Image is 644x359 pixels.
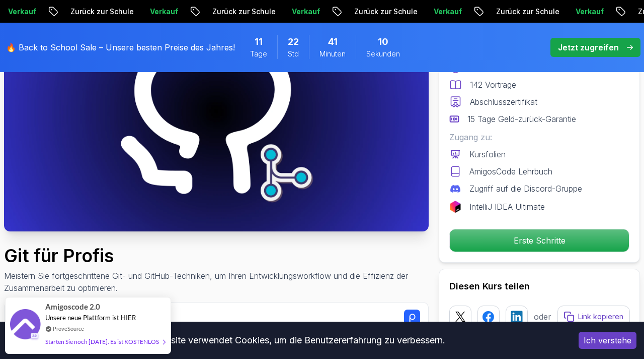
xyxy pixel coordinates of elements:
[467,114,576,124] font: 15 Tage Geld-zurück-Garantie
[469,184,582,194] font: Zugriff auf die Discord-Gruppe
[449,281,530,291] font: Diesen Kurs teilen
[469,166,552,176] font: AmigosCode Lehrbuch
[534,312,551,322] font: oder
[366,49,400,58] font: Sekunden
[126,335,445,345] font: Diese Website verwendet Cookies, um die Benutzererfahrung zu verbessern.
[449,229,629,252] button: Erste Schritte
[45,314,136,322] font: Unsere neue Plattform ist HIER
[53,324,84,333] a: ProveSource
[288,36,299,47] font: 22
[449,132,492,142] font: Zugang zu:
[255,36,263,47] font: 11
[6,42,235,52] font: 🔥 Back to School Sale – Unsere besten Preise des Jahres!
[328,35,338,49] span: 41 Minutes
[378,35,388,49] span: 10 Seconds
[288,49,299,58] font: Std
[449,201,461,213] img: Jetbrains-Logo
[8,7,36,16] font: Verkauf
[4,245,114,267] font: Git für Profis
[45,302,100,311] font: Amigoscode 2.0
[433,7,461,16] font: Verkauf
[288,35,299,49] span: 22 Stunden
[496,7,559,16] font: Zurück zur Schule
[250,49,267,58] font: Tage
[469,149,506,159] font: Kursfolien
[212,7,275,16] font: Zurück zur Schule
[470,97,537,107] font: Abschlusszertifikat
[558,42,619,52] font: Jetzt zugreifen
[557,306,630,328] button: Link kopieren
[291,7,319,16] font: Verkauf
[45,338,159,345] font: Starten Sie noch [DATE]. Es ist KOSTENLOS
[469,202,545,212] font: IntelliJ IDEA Ultimate
[579,332,636,349] button: Cookies akzeptieren
[470,80,516,90] font: 142 Vorträge
[70,7,133,16] font: Zurück zur Schule
[578,312,623,321] font: Link kopieren
[584,335,631,345] font: Ich verstehe
[10,309,40,342] img: Bild der Benachrichtigung über Social Proof von provesource
[354,7,417,16] font: Zurück zur Schule
[514,235,566,246] font: Erste Schritte
[149,7,178,16] font: Verkauf
[255,35,263,49] span: 11 Tage
[4,271,408,293] font: Meistern Sie fortgeschrittene Git- und GitHub-Techniken, um Ihren Entwicklungsworkflow und die Ef...
[319,49,346,58] font: Minuten
[575,7,603,16] font: Verkauf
